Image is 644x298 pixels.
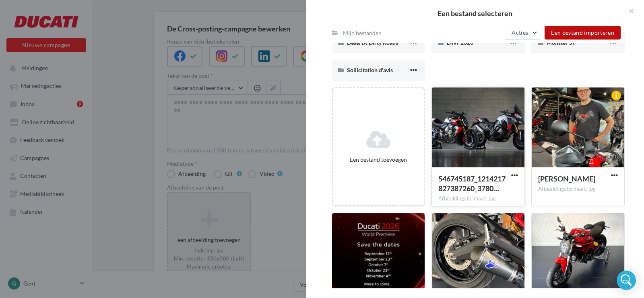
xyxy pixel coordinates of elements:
[547,39,576,46] span: Monster SP
[438,195,518,202] div: Afbeeldingsformaat: jpg
[347,39,398,46] span: DesertX Dirty Roads
[505,26,541,40] button: Acties
[447,39,473,46] span: DWP2026
[319,10,631,17] h2: Een bestand selecteren
[343,29,382,37] div: Mijn bestanden
[438,174,506,193] span: 546745187_1214217827387260_3780435637252289996_n
[538,185,618,193] div: Afbeeldingsformaat: jpg
[538,174,595,183] span: Michele
[551,29,614,36] span: Een bestand importeren
[617,271,636,290] div: Open Intercom Messenger
[336,156,421,164] div: Een bestand toevoegen
[512,29,528,36] span: Acties
[347,67,393,73] span: Sollicitation d'avis
[545,26,621,40] button: Een bestand importeren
